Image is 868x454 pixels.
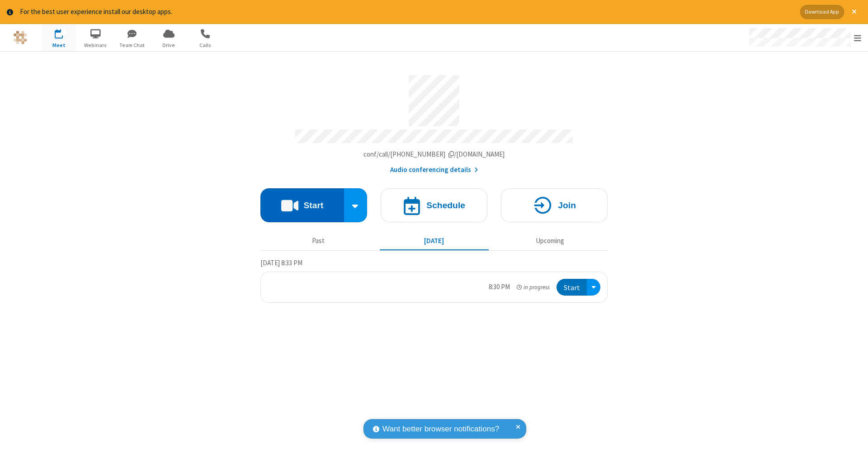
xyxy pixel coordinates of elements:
div: Start conference options [344,188,368,222]
span: Drive [152,41,186,49]
button: [DATE] [380,233,489,250]
span: Meet [42,41,76,49]
span: Webinars [79,41,113,49]
section: Account details [260,68,608,175]
div: 1 [61,29,67,36]
button: Join [501,188,608,222]
h4: Schedule [426,201,465,210]
button: Logo [3,24,37,51]
span: Team Chat [115,41,149,49]
div: 8:30 PM [489,282,510,292]
h4: Join [558,201,576,210]
button: Download App [800,5,844,19]
img: QA Selenium DO NOT DELETE OR CHANGE [14,31,27,44]
h4: Start [303,201,323,210]
button: Copy my meeting room linkCopy my meeting room link [363,149,505,160]
div: For the best user experience install our desktop apps. [20,7,793,17]
button: Audio conferencing details [390,165,478,175]
span: Want better browser notifications? [382,423,499,435]
button: Past [264,233,373,250]
span: Calls [189,41,222,49]
button: Start [557,279,587,296]
em: in progress [517,283,550,292]
section: Today's Meetings [260,258,608,303]
span: [DATE] 8:33 PM [260,258,302,267]
div: Open menu [741,24,868,51]
div: Open menu [587,279,600,296]
button: Upcoming [495,233,604,250]
button: Schedule [381,188,487,222]
span: Copy my meeting room link [363,150,505,158]
button: Start [260,188,344,222]
button: Close alert [847,5,861,19]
